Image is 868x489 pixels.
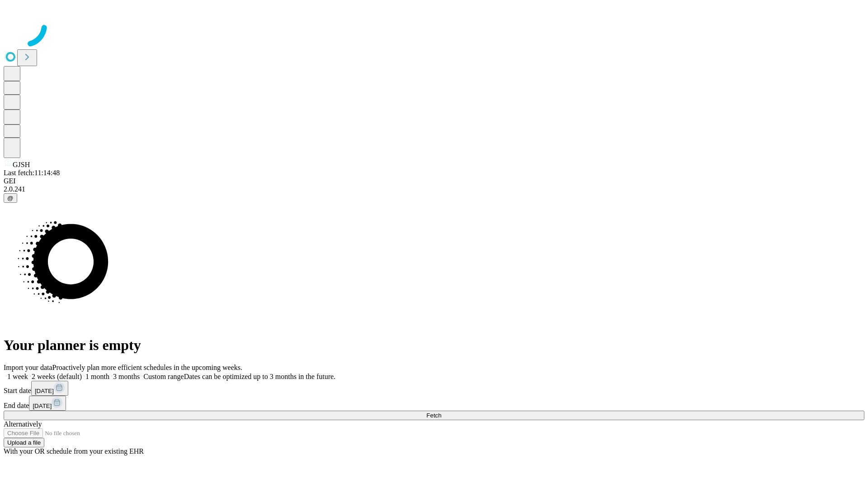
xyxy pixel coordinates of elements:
[31,381,68,396] button: [DATE]
[4,420,42,428] span: Alternatively
[85,373,109,380] span: 1 month
[143,373,184,380] span: Custom range
[184,373,335,380] span: Dates can be optimized up to 3 months in the future.
[52,364,242,371] span: Proactively plan more efficient schedules in the upcoming weeks.
[29,396,66,411] button: [DATE]
[113,373,140,380] span: 3 months
[4,177,864,185] div: GEI
[32,373,82,380] span: 2 weeks (default)
[4,438,44,447] button: Upload a file
[4,185,864,193] div: 2.0.241
[426,412,441,419] span: Fetch
[7,195,14,201] span: @
[35,388,54,394] span: [DATE]
[4,337,864,354] h1: Your planner is empty
[4,193,17,203] button: @
[13,161,30,168] span: GJSH
[4,411,864,420] button: Fetch
[7,373,28,380] span: 1 week
[33,403,52,409] span: [DATE]
[4,364,52,371] span: Import your data
[4,169,60,177] span: Last fetch: 11:14:48
[4,447,144,455] span: With your OR schedule from your existing EHR
[4,381,864,396] div: Start date
[4,396,864,411] div: End date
